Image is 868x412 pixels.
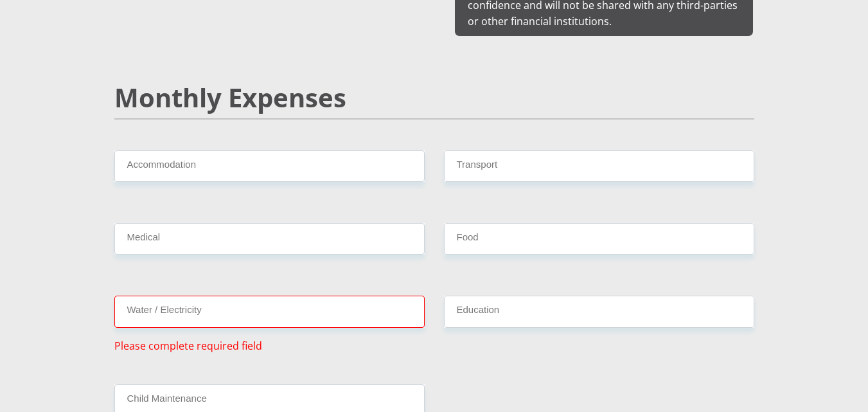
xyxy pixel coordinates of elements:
input: Expenses - Accommodation [114,150,425,182]
h2: Monthly Expenses [114,82,754,113]
span: Please complete required field [114,338,262,354]
input: Expenses - Food [444,223,754,255]
input: Expenses - Education [444,296,754,327]
input: Expenses - Transport [444,150,754,182]
input: Expenses - Water/Electricity [114,296,425,327]
input: Expenses - Medical [114,223,425,255]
